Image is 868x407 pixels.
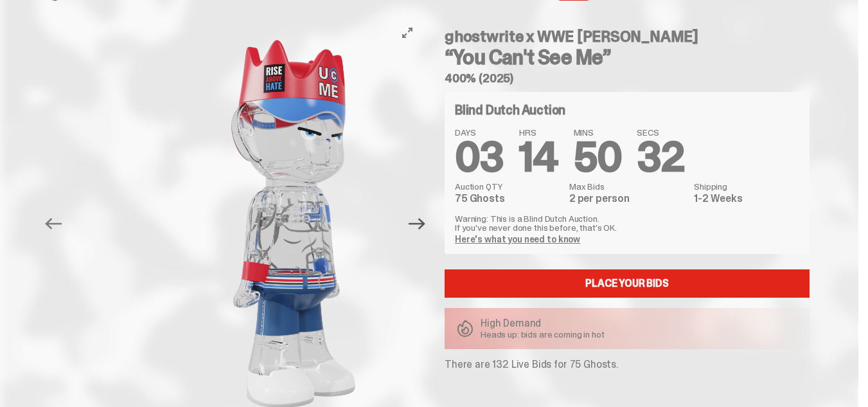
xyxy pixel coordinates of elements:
a: Here's what you need to know [455,233,580,245]
span: 50 [574,131,622,184]
button: Previous [39,210,67,238]
span: SECS [637,128,684,137]
h3: “You Can't See Me” [445,47,810,68]
dt: Auction QTY [455,182,562,191]
span: 32 [637,131,684,184]
span: 03 [455,131,504,184]
span: MINS [574,128,622,137]
dd: 75 Ghosts [455,194,562,204]
span: 14 [519,131,558,184]
p: Heads up: bids are coming in hot [481,330,605,339]
h4: ghostwrite x WWE [PERSON_NAME] [445,29,810,44]
h5: 400% (2025) [445,73,810,84]
button: View full-screen [400,25,415,41]
p: There are 132 Live Bids for 75 Ghosts. [445,359,810,370]
dt: Shipping [694,182,799,191]
p: High Demand [481,318,605,329]
span: HRS [519,128,558,137]
dd: 2 per person [569,194,686,204]
p: Warning: This is a Blind Dutch Auction. If you’ve never done this before, that’s OK. [455,214,799,232]
button: Next [403,210,431,238]
dd: 1-2 Weeks [694,194,799,204]
h4: Blind Dutch Auction [455,104,565,116]
dt: Max Bids [569,182,686,191]
a: Place your Bids [445,269,810,298]
span: DAYS [455,128,504,137]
